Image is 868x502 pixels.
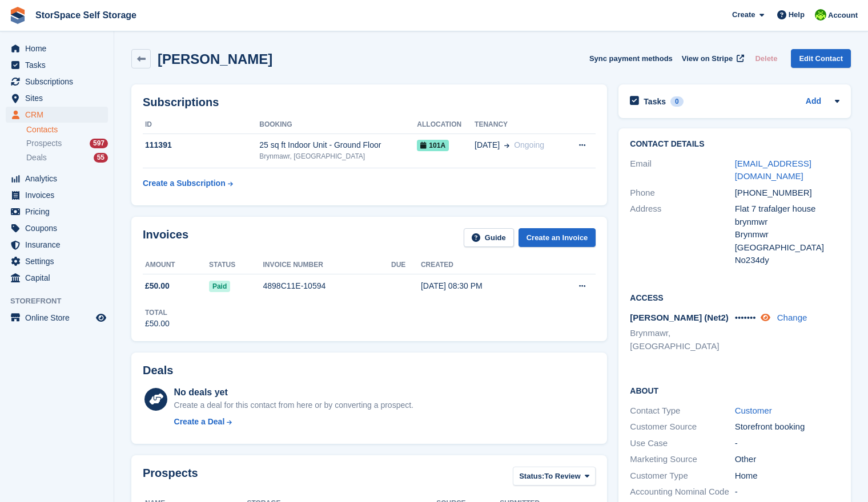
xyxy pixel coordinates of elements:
[513,467,596,485] button: Status: To Review
[735,241,839,254] div: [GEOGRAPHIC_DATA]
[735,187,839,200] div: [PHONE_NUMBER]
[26,152,47,163] span: Deals
[25,270,94,286] span: Capital
[25,171,94,187] span: Analytics
[732,9,755,21] span: Create
[475,139,500,151] span: [DATE]
[735,437,839,450] div: -
[514,140,544,149] span: Ongoing
[25,187,94,203] span: Invoices
[630,420,734,434] div: Customer Source
[143,228,188,247] h2: Invoices
[670,96,684,107] div: 0
[174,416,225,428] div: Create a Deal
[735,159,811,181] a: [EMAIL_ADDRESS][DOMAIN_NAME]
[25,204,94,220] span: Pricing
[735,453,839,466] div: Other
[630,187,734,200] div: Phone
[789,9,805,21] span: Help
[6,253,108,269] a: menu
[145,318,170,330] div: £50.00
[174,386,413,399] div: No deals yet
[6,187,108,203] a: menu
[6,107,108,123] a: menu
[145,280,170,292] span: £50.00
[6,74,108,90] a: menu
[630,453,734,466] div: Marketing Source
[6,171,108,187] a: menu
[735,485,839,499] div: -
[143,256,209,274] th: Amount
[391,256,421,274] th: Due
[26,152,108,164] a: Deals 55
[10,295,114,307] span: Storefront
[94,153,108,163] div: 55
[644,96,666,107] h2: Tasks
[143,139,259,151] div: 111391
[630,327,734,353] li: Brynmawr, [GEOGRAPHIC_DATA]
[6,220,108,236] a: menu
[158,51,272,67] h2: [PERSON_NAME]
[815,9,826,21] img: paul catt
[421,256,547,274] th: Created
[589,49,673,68] button: Sync payment methods
[6,41,108,56] a: menu
[31,6,141,25] a: StorSpace Self Storage
[630,140,839,149] h2: Contact Details
[750,49,782,68] button: Delete
[263,280,391,292] div: 4898C11E-10594
[6,237,108,253] a: menu
[209,256,263,274] th: Status
[25,220,94,236] span: Coupons
[143,467,198,488] h2: Prospects
[519,471,544,482] span: Status:
[143,116,259,134] th: ID
[519,228,596,247] a: Create an Invoice
[544,471,580,482] span: To Review
[735,469,839,483] div: Home
[26,138,62,149] span: Prospects
[25,74,94,90] span: Subscriptions
[735,203,839,228] div: Flat 7 trafalger house brynmwr
[630,469,734,483] div: Customer Type
[25,107,94,123] span: CRM
[143,364,173,377] h2: Deals
[25,41,94,56] span: Home
[828,10,858,21] span: Account
[90,139,108,148] div: 597
[630,313,729,322] span: [PERSON_NAME] (Net2)
[677,49,746,68] a: View on Stripe
[630,404,734,418] div: Contact Type
[464,228,514,247] a: Guide
[145,307,170,318] div: Total
[630,203,734,267] div: Address
[94,311,108,325] a: Preview store
[6,204,108,220] a: menu
[791,49,851,68] a: Edit Contact
[417,116,475,134] th: Allocation
[630,437,734,450] div: Use Case
[259,139,417,151] div: 25 sq ft Indoor Unit - Ground Floor
[6,310,108,326] a: menu
[475,116,565,134] th: Tenancy
[259,151,417,161] div: Brynmawr, [GEOGRAPHIC_DATA]
[735,254,839,267] div: No234dy
[6,270,108,286] a: menu
[26,137,108,149] a: Prospects 597
[143,173,233,194] a: Create a Subscription
[263,256,391,274] th: Invoice number
[735,406,772,415] a: Customer
[9,7,26,24] img: stora-icon-8386f47178a22dfd0bd8f6a31ec36ba5ce8667c1dd55bd0f319d3a0aa187defe.svg
[417,140,449,151] span: 101a
[630,157,734,183] div: Email
[259,116,417,134] th: Booking
[25,237,94,253] span: Insurance
[25,57,94,73] span: Tasks
[174,416,413,428] a: Create a Deal
[735,228,839,241] div: Brynmwr
[143,177,226,189] div: Create a Subscription
[6,57,108,73] a: menu
[421,280,547,292] div: [DATE] 08:30 PM
[806,95,821,108] a: Add
[25,310,94,326] span: Online Store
